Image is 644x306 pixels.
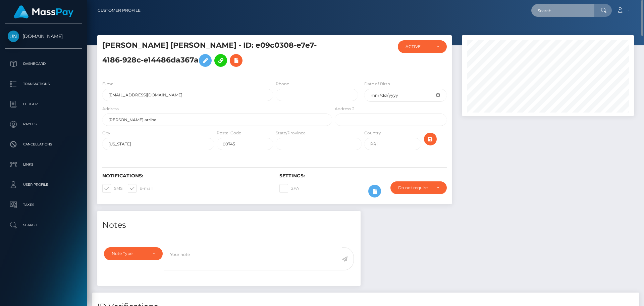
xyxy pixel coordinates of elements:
p: Links [8,160,79,170]
div: Note Type [112,251,147,256]
label: Date of Birth [364,81,390,87]
a: Customer Profile [98,3,141,17]
p: Cancellations [8,139,79,149]
span: [DOMAIN_NAME] [5,33,82,39]
p: Transactions [8,79,79,89]
a: Payees [5,116,82,133]
div: ACTIVE [406,44,431,49]
label: State/Province [276,130,306,136]
a: Dashboard [5,55,82,72]
img: Unlockt.me [8,31,19,42]
a: User Profile [5,176,82,193]
p: User Profile [8,180,79,190]
a: Cancellations [5,136,82,153]
label: Address 2 [335,106,355,112]
a: Transactions [5,76,82,92]
label: Country [364,130,381,136]
a: Links [5,156,82,173]
a: Search [5,217,82,233]
button: ACTIVE [398,40,447,53]
a: Ledger [5,96,82,113]
div: Do not require [398,185,431,190]
h6: Settings: [279,173,446,179]
input: Search... [531,4,594,17]
label: Postal Code [217,130,241,136]
label: E-mail [128,184,153,193]
label: Address [102,106,119,112]
label: Phone [276,81,289,87]
p: Taxes [8,200,79,210]
p: Dashboard [8,59,79,69]
a: Taxes [5,196,82,213]
label: E-mail [102,81,115,87]
p: Search [8,220,79,230]
h6: Notifications: [102,173,269,179]
p: Payees [8,119,79,129]
h5: [PERSON_NAME] [PERSON_NAME] - ID: e09c0308-e7e7-4186-928c-e14486da367a [102,40,328,70]
img: MassPay Logo [14,5,73,18]
label: 2FA [279,184,299,193]
button: Note Type [104,247,163,260]
h4: Notes [102,219,356,231]
button: Do not require [390,181,447,194]
label: SMS [102,184,122,193]
p: Ledger [8,99,79,109]
label: City [102,130,110,136]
